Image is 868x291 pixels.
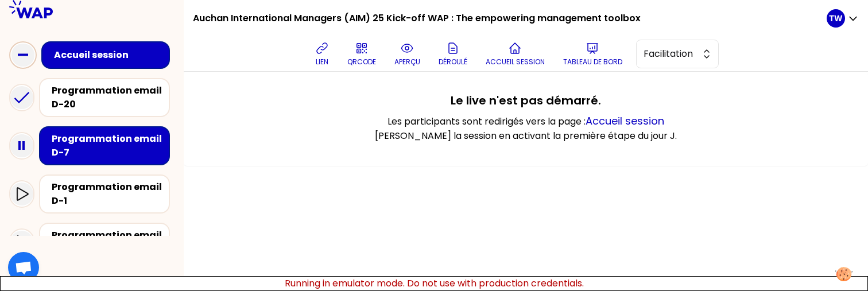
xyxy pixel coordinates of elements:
div: Programmation email D-20 [52,84,164,111]
a: Ouvrir le chat [8,252,39,283]
button: Accueil session [481,37,549,71]
span: Facilitation [644,47,695,61]
button: Déroulé [434,37,472,71]
p: lien [316,57,328,67]
button: lien [311,37,334,71]
p: Accueil session [486,57,545,67]
button: aperçu [390,37,425,71]
button: Tableau de bord [559,37,627,71]
p: Les participants sont redirigés vers la page : [387,113,664,129]
p: Tableau de bord [563,57,622,67]
div: Programmation email D-7 [52,132,164,160]
div: Accueil session [54,48,164,62]
button: Facilitation [636,40,719,68]
p: aperçu [394,57,420,67]
button: QRCODE [343,37,381,71]
a: Accueil session [586,114,664,128]
div: Programmation email D-1 [52,180,164,208]
button: Manage your preferences about cookies [828,260,859,288]
p: TW [829,13,843,24]
p: [PERSON_NAME] la session en activant la première étape du jour J. [375,129,677,143]
div: Programmation email H-1 [52,228,164,256]
p: QRCODE [347,57,376,67]
h1: Le live n'est pas démarré. [451,92,601,108]
button: TW [827,9,859,28]
p: Déroulé [439,57,467,67]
